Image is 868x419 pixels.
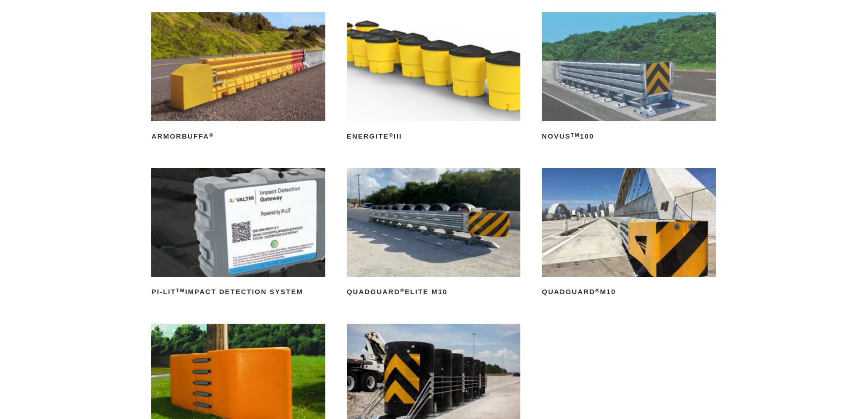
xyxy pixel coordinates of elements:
h2: PI-LIT Impact Detection System [151,285,325,300]
sup: ® [209,132,214,138]
h2: NOVUS 100 [542,129,715,144]
h2: QuadGuard M10 [542,285,715,300]
a: PI-LITTMImpact Detection System [151,168,325,300]
h2: ENERGITE III [347,129,520,144]
sup: ® [595,288,600,293]
a: NOVUSTM100 [542,12,715,144]
sup: ® [389,132,394,138]
a: QuadGuard®M10 [542,168,715,300]
a: ArmorBuffa® [151,12,325,144]
a: ENERGITE®III [347,12,520,144]
a: QuadGuard®Elite M10 [347,168,520,300]
sup: TM [571,132,580,138]
sup: ® [400,288,405,293]
h2: ArmorBuffa [151,129,325,144]
h2: QuadGuard Elite M10 [347,285,520,300]
sup: TM [176,288,185,293]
